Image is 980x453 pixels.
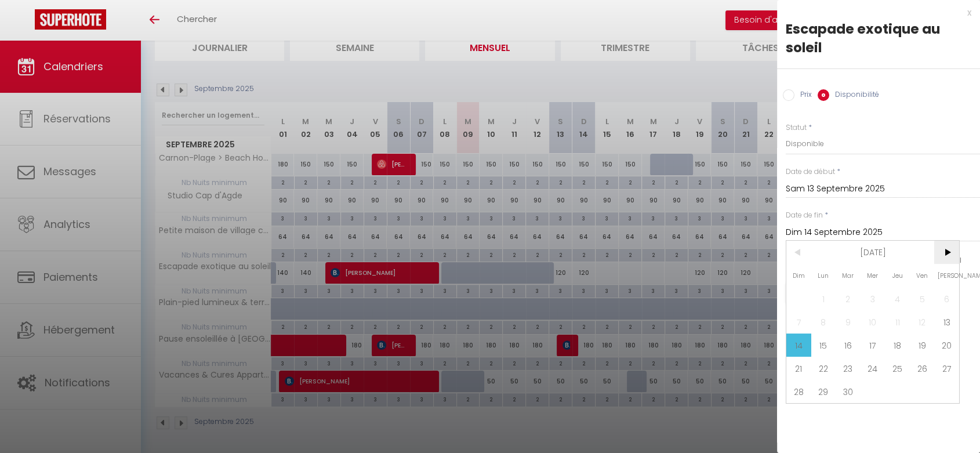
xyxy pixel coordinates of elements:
[786,122,807,133] label: Statut
[786,210,823,221] label: Date de fin
[811,310,836,334] span: 8
[786,334,811,357] span: 14
[786,241,811,264] span: <
[829,89,879,102] label: Disponibilité
[811,380,836,403] span: 29
[885,334,910,357] span: 18
[786,166,835,177] label: Date de début
[794,89,812,102] label: Prix
[786,20,971,57] div: Escapade exotique au soleil
[910,287,935,310] span: 5
[836,357,861,380] span: 23
[934,310,959,334] span: 13
[885,287,910,310] span: 4
[934,334,959,357] span: 20
[934,357,959,380] span: 27
[836,310,861,334] span: 9
[934,264,959,287] span: [PERSON_NAME]
[861,310,885,334] span: 10
[786,264,811,287] span: Dim
[934,287,959,310] span: 6
[811,241,935,264] span: [DATE]
[910,264,935,287] span: Ven
[836,264,861,287] span: Mar
[777,6,971,20] div: x
[836,334,861,357] span: 16
[9,5,44,39] button: Ouvrir le widget de chat LiveChat
[910,334,935,357] span: 19
[910,310,935,334] span: 12
[811,287,836,310] span: 1
[811,334,836,357] span: 15
[811,357,836,380] span: 22
[786,310,811,334] span: 7
[786,380,811,403] span: 28
[885,264,910,287] span: Jeu
[934,241,959,264] span: >
[861,334,885,357] span: 17
[811,264,836,287] span: Lun
[885,357,910,380] span: 25
[786,357,811,380] span: 21
[885,310,910,334] span: 11
[910,357,935,380] span: 26
[861,287,885,310] span: 3
[836,380,861,403] span: 30
[861,264,885,287] span: Mer
[836,287,861,310] span: 2
[861,357,885,380] span: 24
